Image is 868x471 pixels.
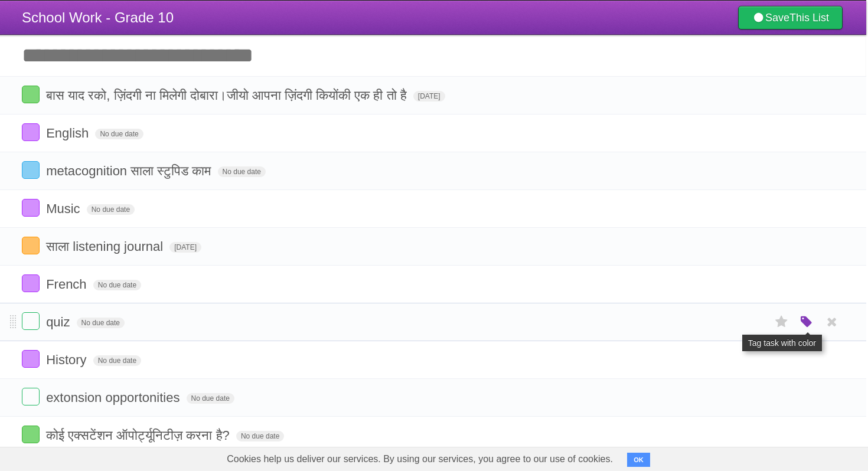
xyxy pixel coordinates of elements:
label: Done [22,274,40,292]
label: Done [22,199,40,217]
span: No due date [77,318,125,328]
span: metacognition साला स्टुपिड काम [46,163,214,178]
span: English [46,126,92,140]
span: School Work - Grade 10 [22,9,174,25]
label: Done [22,237,40,254]
span: Cookies help us deliver our services. By using our services, you agree to our use of cookies. [215,447,625,471]
span: No due date [93,280,141,290]
span: No due date [87,204,135,215]
label: Done [22,312,40,330]
label: Star task [771,312,793,332]
a: SaveThis List [738,6,843,30]
span: quiz [46,315,73,329]
label: Done [22,350,40,368]
span: [DATE] [413,91,445,102]
span: Music [46,201,83,216]
label: Done [22,86,40,103]
span: History [46,352,89,367]
span: No due date [93,355,141,366]
label: Done [22,388,40,405]
span: बास याद रको, ज़िंदगी ना मिलेगी दोबारा।जीयो आपना ज़िंदगी कियोंकी एक ही तो है [46,88,410,103]
span: [DATE] [169,242,201,253]
span: No due date [95,129,143,139]
span: No due date [218,166,266,177]
span: French [46,277,89,292]
span: साला listening journal [46,239,166,254]
span: extonsion opportonities [46,390,182,405]
span: No due date [236,431,284,441]
span: कोई एक्सटेंशन ऑपोर्ट्यूनिटीज़ करना है? [46,428,233,443]
span: No due date [187,393,234,404]
label: Done [22,161,40,179]
b: This List [789,12,829,24]
label: Done [22,426,40,443]
label: Done [22,123,40,141]
button: OK [627,453,650,467]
